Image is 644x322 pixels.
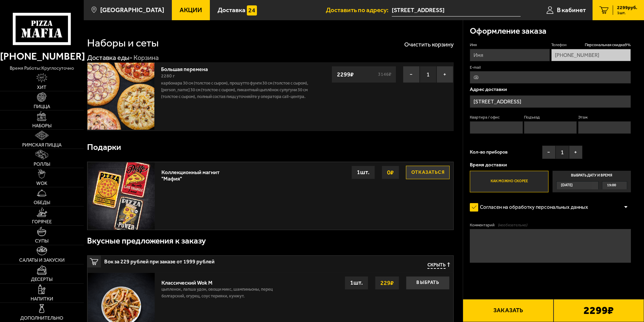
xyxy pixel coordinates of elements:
span: Скрыть [427,262,446,269]
span: Вок за 229 рублей при заказе от 1999 рублей [104,256,324,264]
span: Пицца [34,104,50,109]
span: Горячее [32,220,52,224]
span: Кол-во приборов [470,150,507,155]
label: Как можно скорее [470,171,548,192]
button: Заказать [463,299,553,322]
span: Напитки [31,297,53,301]
label: Этаж [578,115,631,120]
label: Телефон [551,42,631,48]
button: − [403,66,420,83]
a: Большая перемена [161,64,215,72]
span: 2280 г [161,73,175,79]
span: Римская пицца [22,143,62,148]
div: Классический Wok M [161,276,278,286]
input: +7 ( [551,49,631,61]
span: Обеды [34,200,50,205]
div: 1 шт. [345,276,368,290]
span: Салаты и закуски [19,258,65,263]
button: Выбрать [406,276,450,290]
span: Доставить по адресу: [326,7,392,13]
button: − [542,146,556,159]
label: Имя [470,42,550,48]
input: Имя [470,49,550,61]
span: Доставка [218,7,245,13]
span: Дополнительно [20,316,63,321]
span: 1 [420,66,437,83]
a: Коллекционный магнит "Мафия"Отказаться0₽1шт. [87,162,453,229]
button: + [569,146,582,159]
div: Корзина [134,54,159,62]
span: WOK [36,181,47,186]
span: Персональная скидка 9 % [585,42,631,48]
button: Скрыть [427,262,450,269]
label: Согласен на обработку персональных данных [470,201,595,214]
p: Карбонара 30 см (толстое с сыром), Прошутто Фунги 30 см (толстое с сыром), [PERSON_NAME] 30 см (т... [161,80,310,100]
label: Комментарий [470,222,631,228]
h3: Оформление заказа [470,27,546,35]
label: Подъезд [524,115,577,120]
label: E-mail [470,65,631,70]
button: + [437,66,453,83]
span: 1 [556,146,569,159]
p: Время доставки [470,162,631,167]
a: Доставка еды- [87,54,132,62]
span: 2299 руб. [617,5,637,10]
input: Ваш адрес доставки [392,4,521,17]
h3: Вкусные предложения к заказу [87,237,206,245]
span: 19:00 [607,182,616,189]
b: 2299 ₽ [583,305,614,316]
span: Хит [37,85,46,90]
span: В кабинет [557,7,586,13]
h1: Наборы и сеты [87,38,159,49]
span: Супы [35,239,48,244]
div: Коллекционный магнит "Мафия" [161,166,224,182]
s: 3146 ₽ [377,72,392,77]
strong: 2299 ₽ [335,68,355,81]
span: [GEOGRAPHIC_DATA] [100,7,164,13]
span: Десерты [31,277,52,282]
label: Выбрать дату и время [553,171,631,192]
label: Квартира / офис [470,115,523,120]
img: 15daf4d41897b9f0e9f617042186c801.svg [247,5,257,15]
span: Роллы [34,162,50,167]
button: Очистить корзину [404,41,454,47]
span: 1 шт. [617,11,637,15]
h3: Подарки [87,143,121,152]
span: (необязательно) [498,222,527,228]
div: 1 шт. [351,166,375,179]
button: Отказаться [406,166,450,179]
span: Наборы [32,124,51,128]
strong: 0 ₽ [385,166,395,179]
input: @ [470,71,631,84]
span: Акции [180,7,202,13]
p: Адрес доставки [470,87,631,92]
span: Санкт-Петербург, Пражская улица, 15, подъезд 6 [392,4,521,17]
p: цыпленок, лапша удон, овощи микс, шампиньоны, перец болгарский, огурец, соус терияки, кунжут. [161,286,278,303]
span: [DATE] [561,182,573,189]
strong: 229 ₽ [379,277,395,289]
